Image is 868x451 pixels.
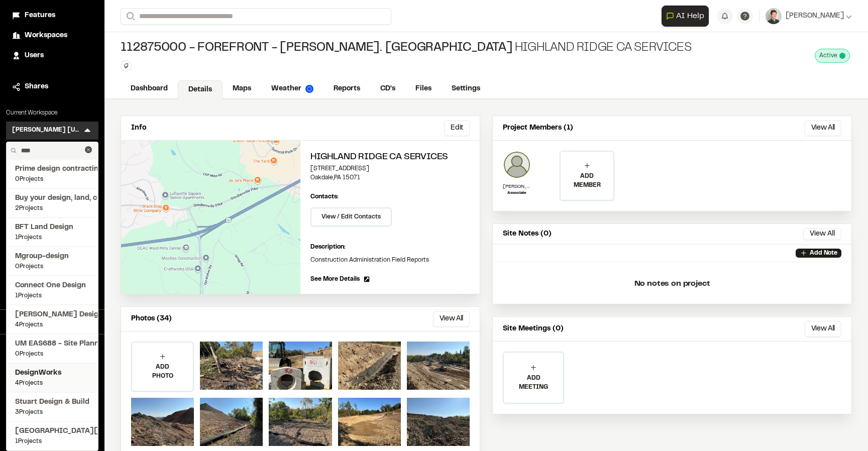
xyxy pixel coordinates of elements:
span: Buy your design, land, clearing and excavation [15,193,89,204]
a: Features [12,10,92,21]
span: Active [819,51,837,60]
span: Connect One Design [15,280,89,291]
p: Site Meetings (0) [503,323,564,334]
a: CD's [370,79,405,98]
p: [STREET_ADDRESS] [310,164,470,173]
span: Shares [25,81,48,92]
button: Open AI Assistant [662,6,709,27]
p: Construction Administration Field Reports [310,256,470,265]
span: Mgroup-design [15,251,89,262]
a: Stuart Design & Build3Projects [15,397,89,417]
a: Reports [323,79,370,98]
a: BFT Land Design1Projects [15,222,89,242]
button: View All [805,321,841,337]
a: Details [178,80,223,99]
a: DesignWorks4Projects [15,368,89,388]
p: Current Workspace [6,108,98,118]
a: Mgroup-design0Projects [15,251,89,271]
p: Project Members (1) [503,123,573,134]
button: Edit [444,120,470,136]
img: Bill Moldovan [503,151,531,179]
button: [PERSON_NAME] [766,8,852,24]
span: 0 Projects [15,350,89,359]
a: Dashboard [121,79,178,98]
button: Search [121,8,139,25]
p: Oakdale , PA 15071 [310,173,470,182]
h2: Highland Ridge CA Services [310,151,470,164]
a: [GEOGRAPHIC_DATA][US_STATE] SEAS-EAS 688 Site Planning and Design1Projects [15,426,89,446]
span: 1 Projects [15,291,89,300]
span: Stuart Design & Build [15,397,89,408]
a: Users [12,50,92,61]
span: 4 Projects [15,320,89,329]
span: [PERSON_NAME] [786,11,844,22]
div: This project is active and counting against your active project count. [815,49,850,63]
a: Weather [261,79,323,98]
a: [PERSON_NAME] Design4Projects [15,309,89,329]
div: Open AI Assistant [662,6,713,27]
button: View All [803,228,841,240]
a: Files [405,79,442,98]
h3: [PERSON_NAME] [US_STATE] [12,126,82,136]
p: [PERSON_NAME] [503,183,531,190]
span: [GEOGRAPHIC_DATA][US_STATE] SEAS-EAS 688 Site Planning and Design [15,426,89,437]
p: Photos (34) [131,313,172,324]
button: Edit Tags [121,60,132,71]
span: 1 Projects [15,233,89,242]
p: No notes on project [501,268,843,300]
span: UM EAS688 - Site Planning & Design [15,339,89,350]
button: Clear text [85,146,92,153]
a: Workspaces [12,30,92,41]
p: ADD MEETING [504,374,563,392]
a: Shares [12,81,92,92]
a: Maps [223,79,261,98]
span: Features [25,10,55,21]
span: 4 Projects [15,379,89,388]
span: Users [25,50,44,61]
span: Prime design contracting [15,164,89,175]
span: 0 Projects [15,262,89,271]
p: ADD MEMBER [561,172,613,190]
span: 3 Projects [15,408,89,417]
span: 0 Projects [15,175,89,184]
span: BFT Land Design [15,222,89,233]
a: Connect One Design1Projects [15,280,89,300]
p: Associate [503,190,531,196]
a: Buy your design, land, clearing and excavation2Projects [15,193,89,213]
span: [PERSON_NAME] Design [15,309,89,320]
span: AI Help [676,10,704,22]
button: View / Edit Contacts [310,207,392,227]
p: Info [131,123,146,134]
p: Description: [310,243,470,252]
img: User [766,8,782,24]
span: Workspaces [25,30,67,41]
span: 1 Projects [15,437,89,446]
span: 2 Projects [15,204,89,213]
a: Settings [442,79,490,98]
a: Prime design contracting0Projects [15,164,89,184]
p: Site Notes (0) [503,229,552,240]
img: precipai.png [305,85,313,93]
span: DesignWorks [15,368,89,379]
span: 112875000 - ForeFront - [PERSON_NAME]. [GEOGRAPHIC_DATA] [121,40,513,56]
div: Highland Ridge CA Services [121,40,691,56]
button: View All [805,120,841,136]
p: Contacts: [310,192,339,201]
span: This project is active and counting against your active project count. [839,53,845,59]
p: Add Note [810,249,837,258]
p: ADD PHOTO [132,363,193,381]
button: View All [433,311,470,327]
span: See More Details [310,275,360,284]
a: UM EAS688 - Site Planning & Design0Projects [15,339,89,359]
